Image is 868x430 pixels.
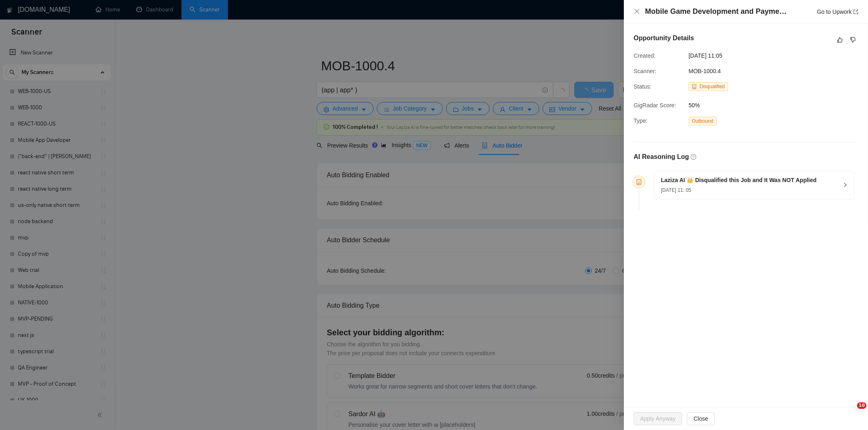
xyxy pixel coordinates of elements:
[634,102,676,109] span: GigRadar Score:
[689,117,717,126] span: Outbound
[661,187,691,193] span: [DATE] 11: 05
[634,152,689,162] h5: AI Reasoning Log
[661,176,817,185] h5: Laziza AI 👑 Disqualified this Job and It Was NOT Applied
[848,35,858,45] button: dislike
[692,84,697,89] span: robot
[689,68,721,74] span: MOB-1000.4
[700,84,725,89] span: Disqualified
[636,179,642,185] span: robot
[693,414,708,423] span: Close
[634,8,640,15] button: Close
[634,8,640,15] span: close
[634,52,656,59] span: Created:
[857,402,866,409] span: 10
[691,154,696,160] span: question-circle
[837,37,843,43] span: like
[634,33,694,43] h5: Opportunity Details
[843,182,848,187] span: right
[840,402,860,422] iframe: Intercom live chat
[634,117,647,124] span: Type:
[853,9,858,14] span: export
[817,9,858,15] a: Go to Upworkexport
[689,101,811,110] span: 50%
[634,68,656,74] span: Scanner:
[634,83,652,90] span: Status:
[687,412,715,425] button: Close
[850,37,856,43] span: dislike
[835,35,845,45] button: like
[689,51,811,60] span: [DATE] 11:05
[645,7,787,17] h4: Mobile Game Development and Payment Integration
